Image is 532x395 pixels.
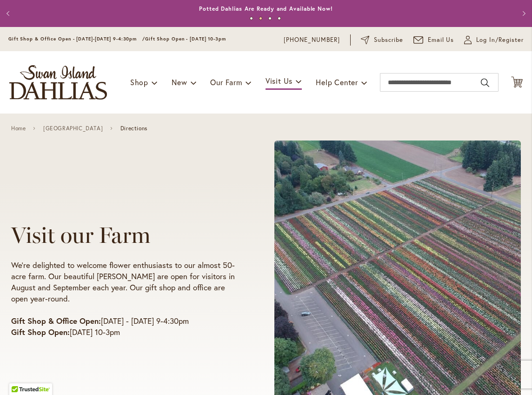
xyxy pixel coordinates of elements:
span: Shop [130,77,148,87]
span: Directions [120,125,147,132]
button: 1 of 4 [250,17,253,20]
span: Gift Shop Open - [DATE] 10-3pm [145,36,226,42]
span: Visit Us [266,76,293,86]
button: Next [513,4,532,23]
p: [DATE] - [DATE] 9-4:30pm [DATE] 10-3pm [11,315,239,338]
h1: Visit our Farm [11,222,239,248]
span: New [172,77,187,87]
p: We're delighted to welcome flower enthusiasts to our almost 50-acre farm. Our beautiful [PERSON_N... [11,260,239,304]
a: Email Us [413,35,454,45]
button: 3 of 4 [268,17,272,20]
button: 2 of 4 [259,17,262,20]
a: [PHONE_NUMBER] [284,35,340,45]
span: Help Center [316,77,358,87]
span: Email Us [428,35,454,45]
span: Our Farm [210,77,242,87]
strong: Gift Shop & Office Open: [11,315,101,326]
a: [GEOGRAPHIC_DATA] [43,125,103,132]
span: Gift Shop & Office Open - [DATE]-[DATE] 9-4:30pm / [8,36,145,42]
span: Log In/Register [476,35,524,45]
a: Potted Dahlias Are Ready and Available Now! [199,5,333,12]
a: Home [11,125,26,132]
a: Subscribe [361,35,403,45]
a: store logo [9,65,107,100]
button: 4 of 4 [278,17,281,20]
a: Log In/Register [464,35,524,45]
strong: Gift Shop Open: [11,327,70,337]
span: Subscribe [374,35,403,45]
